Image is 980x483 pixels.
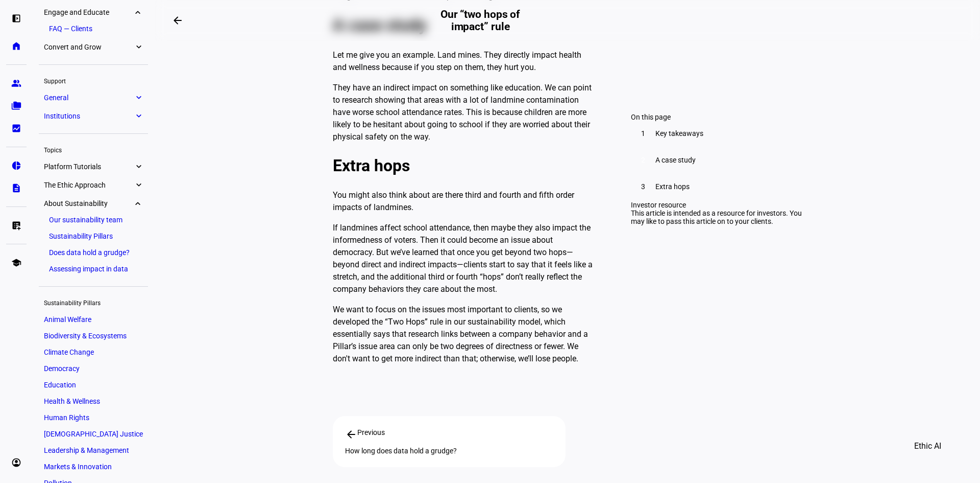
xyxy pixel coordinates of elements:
[11,258,21,268] eth-mat-symbol: school
[44,430,143,438] span: [DEMOGRAPHIC_DATA] Justice
[39,443,148,457] a: Leadership & Management
[6,155,27,176] a: pie_chart
[6,118,27,139] a: bid_landscape
[333,304,594,365] p: We want to focus on the issues most important to clients, so we developed the “Two Hops” rule in ...
[134,198,143,209] eth-mat-symbol: expand_more
[655,155,696,164] span: A case study
[44,94,134,102] span: General
[11,78,21,88] eth-mat-symbol: group
[44,348,94,356] span: Climate Change
[6,73,27,94] a: group
[39,312,148,327] a: Animal Welfare
[39,90,148,105] a: Generalexpand_more
[44,229,143,243] a: Sustainability Pillars
[44,315,91,324] span: Animal Welfare
[11,123,21,133] eth-mat-symbol: bid_landscape
[333,49,594,74] p: Let me give you an example. Land mines. They directly impact health and wellness because if you s...
[11,160,21,171] eth-mat-symbol: pie_chart
[11,101,21,111] eth-mat-symbol: folder_copy
[357,428,385,441] span: Previous
[44,262,143,276] a: Assessing impact in data
[11,183,21,193] eth-mat-symbol: description
[134,180,143,190] eth-mat-symbol: expand_more
[637,127,649,139] div: 1
[44,181,134,189] span: The Ethic Approach
[39,361,148,376] a: Democracy
[134,7,143,17] eth-mat-symbol: expand_more
[44,112,134,120] span: Institutions
[655,129,703,137] span: Key takeaways
[39,295,148,309] div: Sustainability Pillars
[345,447,553,455] div: How long does data hold a grudge?
[39,378,148,392] a: Education
[44,245,143,260] a: Does data hold a grudge?
[637,180,649,192] div: 3
[44,413,89,422] span: Human Rights
[6,36,27,56] a: home
[44,397,100,405] span: Health & Wellness
[44,43,134,51] span: Convert and Grow
[11,220,21,231] eth-mat-symbol: list_alt_add
[333,82,594,143] p: They have an indirect impact on something like education. We can point to research showing that a...
[631,200,802,209] div: Investor resource
[44,332,127,340] span: Biodiversity & Ecosystems
[655,182,690,190] span: Extra hops
[39,345,148,359] a: Climate Change
[44,163,134,171] span: Platform Tutorials
[39,73,148,87] div: Support
[333,189,594,214] p: You might also think about are there third and fourth and fifth order impacts of landmines.
[6,96,27,116] a: folder_copy
[11,13,21,24] eth-mat-symbol: left_panel_open
[171,14,184,27] mat-icon: arrow_backwards
[39,410,148,425] a: Human Rights
[914,434,941,458] span: Ethic AI
[44,446,129,454] span: Leadership & Management
[134,111,143,121] eth-mat-symbol: expand_more
[11,41,21,51] eth-mat-symbol: home
[134,42,143,52] eth-mat-symbol: expand_more
[39,394,148,408] a: Health & Wellness
[333,155,594,176] h2: Extra hops
[345,428,357,441] mat-icon: arrow_back
[39,329,148,343] a: Biodiversity & Ecosystems
[333,222,594,295] p: If landmines affect school attendance, then maybe they also impact the informedness of voters. Th...
[44,21,143,36] a: FAQ — Clients
[134,162,143,172] eth-mat-symbol: expand_more
[11,457,21,468] eth-mat-symbol: account_circle
[631,112,802,121] div: On this page
[39,427,148,441] a: [DEMOGRAPHIC_DATA] Justice
[44,381,76,389] span: Education
[44,364,80,373] span: Democracy
[39,459,148,474] a: Markets & Innovation
[44,213,143,227] a: Our sustainability team
[39,109,148,123] a: Institutionsexpand_more
[631,209,802,225] div: This article is intended as a resource for investors. You may like to pass this article on to you...
[134,93,143,103] eth-mat-symbol: expand_more
[44,463,112,471] span: Markets & Innovation
[900,434,955,458] button: Ethic AI
[44,8,134,16] span: Engage and Educate
[39,142,148,156] div: Topics
[637,153,649,166] div: 2
[6,178,27,198] a: description
[434,8,527,33] h2: Our “two hops of impact” rule
[44,199,134,208] span: About Sustainability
